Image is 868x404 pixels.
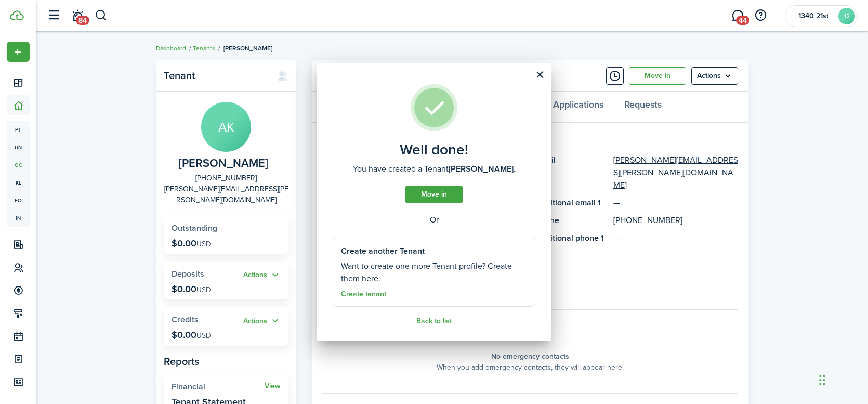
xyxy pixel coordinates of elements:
well-done-section-title: Create another Tenant [341,245,425,257]
a: Move in [405,186,463,203]
a: Create tenant [341,290,386,298]
b: [PERSON_NAME] [449,163,514,175]
well-done-separator: Or [333,214,535,226]
well-done-section-description: Want to create one more Tenant profile? Create them here. [341,260,527,285]
well-done-title: Well done! [400,141,468,158]
well-done-description: You have created a Tenant . [353,163,516,175]
button: Close modal [531,66,548,84]
div: Drag [819,364,825,396]
a: Back to list [416,317,452,325]
iframe: Chat Widget [816,354,868,404]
